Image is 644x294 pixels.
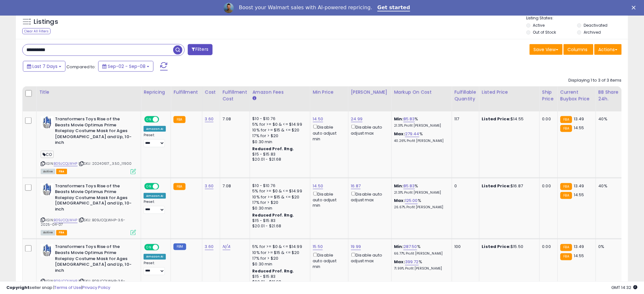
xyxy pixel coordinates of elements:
div: $20.01 - $21.68 [253,157,305,162]
a: 14.50 [313,183,323,189]
b: Reduced Prof. Rng. [253,269,294,274]
div: $14.55 [482,116,535,122]
img: 411cKZ2fOBL._SL40_.jpg [41,183,53,196]
th: The percentage added to the cost of goods (COGS) that forms the calculator for Min & Max prices. [391,86,452,111]
div: Boost your Walmart sales with AI-powered repricing. [239,4,372,11]
span: All listings currently available for purchase on Amazon [41,169,55,174]
div: $0.30 min [253,206,305,211]
div: % [394,183,447,195]
b: Max: [394,198,405,204]
div: 7.08 [223,183,245,189]
div: Clear All Filters [22,28,51,34]
small: FBA [560,125,572,132]
img: 411cKZ2fOBL._SL40_.jpg [41,116,53,129]
b: Max: [394,131,405,137]
div: 0 [455,183,474,189]
a: B09JCQLWHP [54,161,78,166]
div: Listed Price [482,89,537,96]
div: 10% for >= $15 & <= $20 [253,250,305,256]
div: Amazon AI [144,193,166,199]
small: FBA [560,116,572,123]
a: B09JCQLWHP [54,218,78,223]
div: 5% for >= $0 & <= $14.99 [253,244,305,250]
span: 13.49 [574,183,584,189]
small: FBA [560,192,572,199]
a: Get started [377,4,410,11]
span: OFF [158,245,168,250]
div: % [394,244,447,256]
div: % [394,131,447,143]
a: 279.44 [405,131,419,137]
b: Reduced Prof. Rng. [253,146,294,151]
button: Columns [564,44,593,55]
span: All listings currently available for purchase on Amazon [41,230,55,236]
div: $15.50 [482,244,535,250]
div: 17% for > $20 [253,200,305,206]
span: 14.55 [574,125,584,131]
label: Deactivated [584,23,607,28]
div: Min Price [313,89,346,96]
div: Amazon AI [144,126,166,132]
div: [PERSON_NAME] [351,89,389,96]
a: 3.60 [205,116,214,122]
b: Listed Price: [482,244,511,250]
div: ASIN: [41,183,136,235]
span: ON [145,117,153,122]
div: $15 - $15.83 [253,218,305,224]
img: 411cKZ2fOBL._SL40_.jpg [41,244,53,257]
a: 24.99 [351,116,363,122]
small: FBM [173,244,186,250]
div: BB Share 24h. [599,89,622,102]
button: Filters [188,44,213,55]
b: Listed Price: [482,116,511,122]
small: FBA [173,116,185,123]
a: 399.72 [405,259,419,265]
b: Min: [394,183,404,189]
small: FBA [560,183,572,190]
div: 0.00 [542,183,553,189]
a: 3.60 [205,244,214,250]
p: Listing States: [526,15,628,21]
a: 287.50 [403,244,417,250]
b: Min: [394,116,404,122]
div: $10 - $10.76 [253,183,305,189]
div: 40% [599,183,620,189]
label: Out of Stock [533,30,556,35]
div: Preset: [144,133,166,147]
span: 14.55 [574,253,584,259]
p: 71.99% Profit [PERSON_NAME] [394,267,447,271]
div: Disable auto adjust min [313,252,343,270]
div: 117 [455,116,474,122]
p: 21.31% Profit [PERSON_NAME] [394,124,447,128]
div: $16.87 [482,183,535,189]
span: OFF [158,117,168,122]
div: Amazon Fees [253,89,308,96]
div: seller snap | | [6,285,110,291]
div: 0.00 [542,244,553,250]
div: 40% [599,116,620,122]
a: 15.50 [313,244,323,250]
b: Min: [394,244,404,250]
div: Fulfillment Cost [223,89,247,102]
a: 125.00 [405,198,418,204]
label: Archived [584,30,601,35]
div: Displaying 1 to 3 of 3 items [569,77,622,84]
a: 16.87 [351,183,361,189]
div: % [394,198,447,210]
a: Terms of Use [54,284,81,291]
div: Current Buybox Price [560,89,593,102]
small: FBA [560,244,572,251]
button: Save View [530,44,563,55]
div: $0.30 min [253,139,305,145]
div: Close [632,6,638,10]
small: Amazon Fees. [253,96,256,101]
span: Last 7 Days [32,63,58,70]
span: FBA [56,169,67,174]
span: Sep-02 - Sep-08 [108,63,146,70]
p: 26.67% Profit [PERSON_NAME] [394,205,447,210]
b: Listed Price: [482,183,511,189]
div: $0.30 min [253,262,305,267]
strong: Copyright [6,284,30,291]
small: FBA [560,253,572,260]
div: 5% for >= $0 & <= $14.99 [253,188,305,194]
